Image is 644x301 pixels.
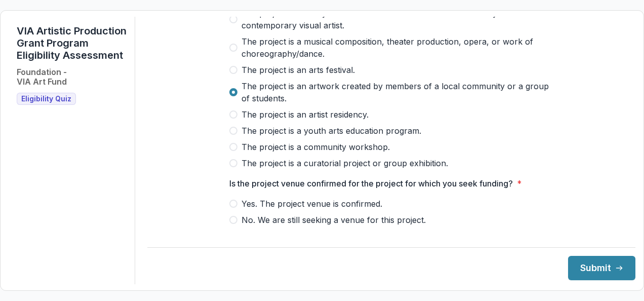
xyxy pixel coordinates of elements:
span: The project is a youth arts education program. [241,125,421,137]
span: The project is a community workshop. [241,141,390,153]
span: The project is an artwork created by members of a local community or a group of students. [241,80,553,104]
span: The project is an artist residency. [241,108,369,121]
span: The project is a musical composition, theater production, opera, or work of choreography/dance. [241,35,553,60]
p: Is the project venue confirmed for the project for which you seek funding? [229,177,513,190]
span: Yes. The project venue is confirmed. [241,198,382,210]
span: No. We are still seeking a venue for this project. [241,214,426,226]
h1: VIA Artistic Production Grant Program Eligibility Assessment [17,25,127,61]
h2: Foundation - VIA Art Fund [17,67,67,87]
span: The project is a curatorial project or group exhibition. [241,157,448,169]
button: Submit [568,256,635,280]
span: The project is an arts festival. [241,64,355,76]
span: The project is a newly commissioned work of visual art created by a contemporary visual artist. [241,7,553,31]
span: Eligibility Quiz [21,95,71,103]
